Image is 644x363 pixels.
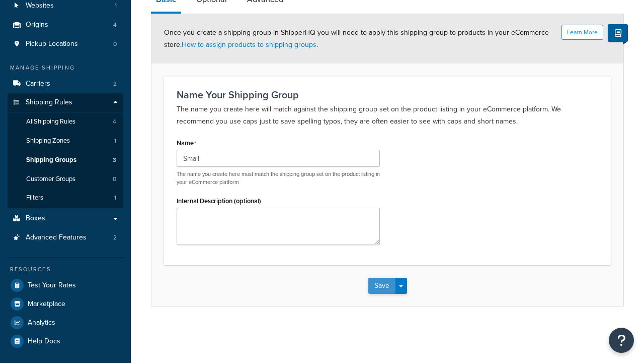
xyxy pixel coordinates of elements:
[26,214,45,223] span: Boxes
[26,80,50,88] span: Carriers
[28,319,55,327] span: Analytics
[26,98,72,107] span: Shipping Rules
[26,137,70,145] span: Shipping Zones
[113,117,116,126] span: 4
[8,265,123,274] div: Resources
[28,281,76,290] span: Test Your Rates
[8,35,123,53] a: Pickup Locations0
[26,2,54,10] span: Websites
[28,337,60,346] span: Help Docs
[8,151,123,169] li: Shipping Groups
[8,228,123,247] li: Advanced Features
[368,278,395,294] button: Save
[8,332,123,350] a: Help Docs
[8,16,123,34] a: Origins4
[177,103,598,128] p: The name you create here will match against the shipping group set on the product listing in your...
[8,170,123,189] a: Customer Groups0
[8,93,123,112] a: Shipping Rules
[114,194,116,202] span: 1
[26,156,76,164] span: Shipping Groups
[8,209,123,228] a: Boxes
[8,93,123,208] li: Shipping Rules
[177,139,196,147] label: Name
[8,189,123,207] li: Filters
[8,112,123,131] a: AllShipping Rules4
[8,276,123,294] a: Test Your Rates
[8,35,123,53] li: Pickup Locations
[177,170,380,186] p: The name you create here must match the shipping group set on the product listing in your eCommer...
[608,24,628,42] button: Show Help Docs
[8,151,123,169] a: Shipping Groups3
[177,89,598,100] h3: Name Your Shipping Group
[177,197,261,205] label: Internal Description (optional)
[26,40,78,48] span: Pickup Locations
[26,194,43,202] span: Filters
[113,40,117,48] span: 0
[8,75,123,93] a: Carriers2
[561,25,603,40] button: Learn More
[28,300,65,309] span: Marketplace
[8,295,123,313] a: Marketplace
[113,233,117,242] span: 2
[8,314,123,332] a: Analytics
[113,21,117,29] span: 4
[114,137,116,145] span: 1
[26,233,87,242] span: Advanced Features
[113,80,117,88] span: 2
[115,2,117,10] span: 1
[164,27,549,50] span: Once you create a shipping group in ShipperHQ you will need to apply this shipping group to produ...
[8,64,123,72] div: Manage Shipping
[26,117,75,126] span: All Shipping Rules
[8,75,123,93] li: Carriers
[113,175,116,184] span: 0
[8,132,123,150] a: Shipping Zones1
[8,16,123,34] li: Origins
[609,328,634,353] button: Open Resource Center
[8,189,123,207] a: Filters1
[182,39,316,50] a: How to assign products to shipping groups
[26,175,75,184] span: Customer Groups
[26,21,48,29] span: Origins
[113,156,116,164] span: 3
[8,132,123,150] li: Shipping Zones
[8,170,123,189] li: Customer Groups
[8,228,123,247] a: Advanced Features2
